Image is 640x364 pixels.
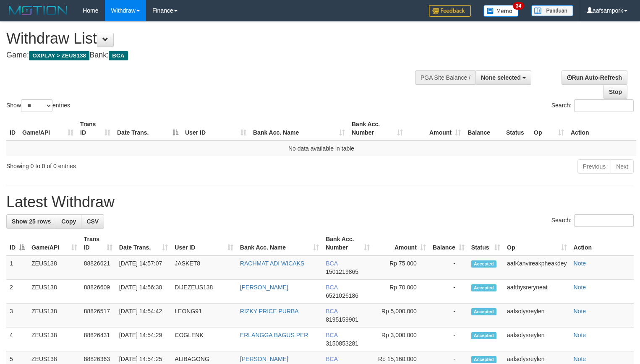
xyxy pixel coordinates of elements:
[574,308,586,315] a: Note
[6,304,28,328] td: 3
[373,304,429,328] td: Rp 5,000,000
[471,332,496,339] span: Accepted
[81,255,116,280] td: 88826621
[6,280,28,304] td: 2
[322,231,373,255] th: Bank Acc. Number: activate to sort column ascending
[570,231,634,255] th: Action
[116,304,172,328] td: [DATE] 14:54:42
[373,255,429,280] td: Rp 75,000
[577,159,611,174] a: Previous
[504,328,570,351] td: aafsolysreylen
[504,280,570,304] td: aafthysreryneat
[81,231,116,255] th: Trans ID: activate to sort column ascending
[240,356,288,362] a: [PERSON_NAME]
[471,284,496,291] span: Accepted
[551,99,634,112] label: Search:
[116,280,172,304] td: [DATE] 14:56:30
[237,231,322,255] th: Bank Acc. Name: activate to sort column ascending
[6,51,418,60] h4: Game: Bank:
[531,5,573,16] img: panduan.png
[429,280,468,304] td: -
[6,99,70,112] label: Show entries
[77,117,114,140] th: Trans ID: activate to sort column ascending
[240,260,305,267] a: RACHMAT ADI WICAKS
[471,260,496,268] span: Accepted
[28,231,81,255] th: Game/API: activate to sort column ascending
[12,218,51,225] span: Show 25 rows
[6,231,28,255] th: ID: activate to sort column descending
[81,214,104,229] a: CSV
[116,328,172,351] td: [DATE] 14:54:29
[574,260,586,267] a: Note
[240,284,288,291] a: [PERSON_NAME]
[326,356,337,362] span: BCA
[81,328,116,351] td: 88826431
[81,304,116,328] td: 88826517
[116,255,172,280] td: [DATE] 14:57:07
[28,304,81,328] td: ZEUS138
[19,117,77,140] th: Game/API: activate to sort column ascending
[483,5,519,17] img: Button%20Memo.svg
[6,194,634,211] h1: Latest Withdraw
[373,231,429,255] th: Amount: activate to sort column ascending
[109,51,128,60] span: BCA
[171,255,237,280] td: JASKET8
[429,255,468,280] td: -
[240,332,308,338] a: ERLANGGA BAGUS PER
[415,70,475,85] div: PGA Site Balance /
[21,99,52,112] select: Showentries
[6,159,260,170] div: Showing 0 to 0 of 0 entries
[373,328,429,351] td: Rp 3,000,000
[562,70,627,85] a: Run Auto-Refresh
[429,328,468,351] td: -
[475,70,531,85] button: None selected
[6,140,636,156] td: No data available in table
[6,328,28,351] td: 4
[56,214,81,229] a: Copy
[116,231,172,255] th: Date Trans.: activate to sort column ascending
[171,328,237,351] td: COGLENK
[28,328,81,351] td: ZEUS138
[471,356,496,363] span: Accepted
[29,51,89,60] span: OXPLAY > ZEUS138
[326,316,358,323] span: Copy 8195159901 to clipboard
[503,117,530,140] th: Status
[86,218,99,225] span: CSV
[28,255,81,280] td: ZEUS138
[574,332,586,338] a: Note
[574,356,586,362] a: Note
[574,214,634,227] input: Search:
[6,255,28,280] td: 1
[471,308,496,315] span: Accepted
[250,117,348,140] th: Bank Acc. Name: activate to sort column ascending
[28,280,81,304] td: ZEUS138
[326,284,337,291] span: BCA
[504,255,570,280] td: aafKanvireakpheakdey
[6,214,56,229] a: Show 25 rows
[551,214,634,227] label: Search:
[530,117,567,140] th: Op: activate to sort column ascending
[6,4,70,17] img: MOTION_logo.png
[603,85,627,99] a: Stop
[429,304,468,328] td: -
[348,117,406,140] th: Bank Acc. Number: activate to sort column ascending
[326,308,337,315] span: BCA
[567,117,636,140] th: Action
[504,231,570,255] th: Op: activate to sort column ascending
[464,117,503,140] th: Balance
[171,231,237,255] th: User ID: activate to sort column ascending
[171,280,237,304] td: DIJEZEUS138
[326,340,358,347] span: Copy 3150853281 to clipboard
[574,99,634,112] input: Search:
[481,74,521,81] span: None selected
[373,280,429,304] td: Rp 70,000
[81,280,116,304] td: 88826609
[429,5,471,17] img: Feedback.jpg
[61,218,76,225] span: Copy
[182,117,250,140] th: User ID: activate to sort column ascending
[171,304,237,328] td: LEONG91
[326,292,358,299] span: Copy 6521026186 to clipboard
[6,30,418,47] h1: Withdraw List
[574,284,586,291] a: Note
[240,308,299,315] a: RIZKY PRICE PURBA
